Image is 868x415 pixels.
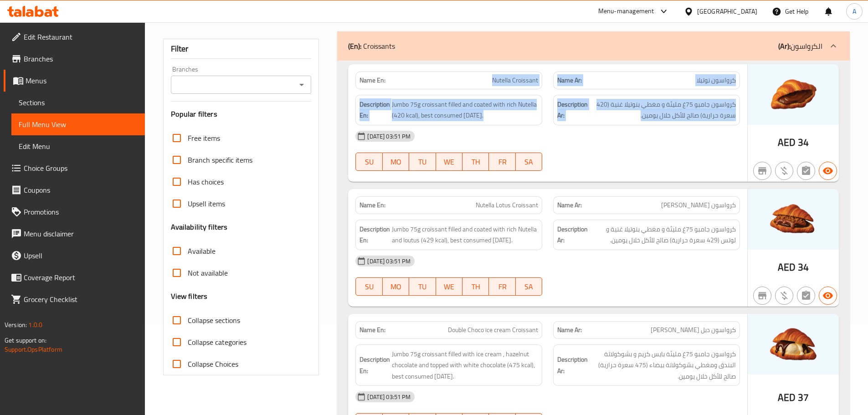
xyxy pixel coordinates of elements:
span: Jumbo 75g croissant filled and coated with rich Nutella and loutus (429 kcal), best consumed with... [392,224,538,246]
b: (Ar): [778,39,791,53]
a: Branches [4,48,145,70]
a: Choice Groups [4,157,145,179]
strong: Description En: [360,224,390,246]
button: TU [409,153,436,171]
button: Purchased item [775,162,793,180]
a: Menus [4,70,145,92]
button: SA [516,153,542,171]
span: Promotions [24,206,138,217]
a: Edit Menu [11,135,145,157]
span: AED [778,258,796,276]
span: TU [413,280,432,293]
a: Coverage Report [4,266,145,288]
span: Has choices [188,176,224,187]
h3: View filters [171,291,208,302]
span: Upsell items [188,198,225,209]
span: Jumbo 75g croissant filled with ice cream , hazelnut chocolate and topped with white chocolate (4... [392,348,538,382]
div: Filter [171,39,312,59]
button: WE [436,277,462,296]
span: [DATE] 03:51 PM [364,132,414,141]
b: (En): [348,39,361,53]
strong: Description Ar: [557,99,588,121]
span: TH [466,280,485,293]
span: Version: [5,319,27,331]
span: SA [519,155,539,169]
span: 1.0.0 [28,319,42,331]
img: Nutella_Croissant638957165556765682.jpg [748,64,839,125]
strong: Name Ar: [557,76,582,85]
span: Coverage Report [24,272,138,283]
span: FR [493,280,512,293]
a: Coupons [4,179,145,201]
strong: Name En: [360,200,385,210]
a: Grocery Checklist [4,288,145,310]
div: (En): Croissants(Ar):الكرواسون [337,31,850,61]
strong: Name En: [360,76,385,85]
button: SU [355,277,382,296]
span: كرواسون جامبو 75غ مليئة و مغطي بنوتيلا غنية (420 سعرة حرارية) صالح للأكل خلال يومين. [590,99,736,121]
strong: Name Ar: [557,200,582,210]
span: TH [466,155,485,169]
a: Menu disclaimer [4,223,145,245]
button: Purchased item [775,287,793,305]
span: Upsell [24,250,138,261]
strong: Name En: [360,325,385,335]
span: كرواسون جامبو 75غ مليئة بايس كريم و بشوكولاتة البندق ومغطي بشوكولاتة بيضاء (475 سعرة حرارية) صالح... [590,348,736,382]
span: Menus [26,75,138,86]
button: SA [516,277,542,296]
span: Nutella Croissant [492,76,538,85]
button: MO [383,153,409,171]
span: Full Menu View [19,119,138,130]
span: Sections [19,97,138,108]
span: كرواسون جامبو 75غ مليئة و مغطي بنوتيلا غنية و لوتس (429 سعرة حرارية) صالح للأكل خلال يومين. [590,224,736,246]
span: WE [440,280,459,293]
strong: Description En: [360,354,390,376]
button: TU [409,277,436,296]
strong: Name Ar: [557,325,582,335]
span: Branches [24,53,138,64]
span: كرواسون [PERSON_NAME] [661,200,736,210]
strong: Description En: [360,99,390,121]
button: FR [489,277,515,296]
button: TH [462,153,489,171]
span: Nutella Lotus Croissant [476,200,538,210]
div: [GEOGRAPHIC_DATA] [697,6,757,16]
button: Available [819,287,837,305]
h3: Popular filters [171,109,312,119]
span: SU [360,155,379,169]
span: Double Choco ice cream Croissant [448,325,538,335]
span: 34 [798,258,809,276]
button: FR [489,153,515,171]
span: Get support on: [5,334,46,346]
a: Sections [11,92,145,113]
img: Double_Choco_ice_cream_Cr638957165557828602.jpg [748,314,839,374]
a: Upsell [4,245,145,266]
span: Available [188,246,216,256]
span: MO [386,155,406,169]
a: Full Menu View [11,113,145,135]
button: Not branch specific item [753,287,771,305]
button: Not has choices [797,287,815,305]
button: SU [355,153,382,171]
span: WE [440,155,459,169]
button: Not has choices [797,162,815,180]
span: A [853,6,856,16]
span: كرواسون نوتيلا [697,76,736,85]
div: Menu-management [598,6,654,17]
span: Jumbo 75g croissant filled and coated with rich Nutella (420 kcal), best consumed [DATE]. [392,99,538,121]
button: Available [819,162,837,180]
span: Coupons [24,184,138,195]
strong: Description Ar: [557,354,588,376]
a: Edit Restaurant [4,26,145,48]
span: Collapse Choices [188,359,238,369]
button: WE [436,153,462,171]
span: SA [519,280,539,293]
img: Nutella_Lotus_Croissant638957165561935268.jpg [748,189,839,250]
span: MO [386,280,406,293]
span: Collapse sections [188,315,240,326]
button: Not branch specific item [753,162,771,180]
button: TH [462,277,489,296]
span: AED [778,133,796,151]
button: Open [295,78,308,91]
span: Not available [188,267,228,278]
